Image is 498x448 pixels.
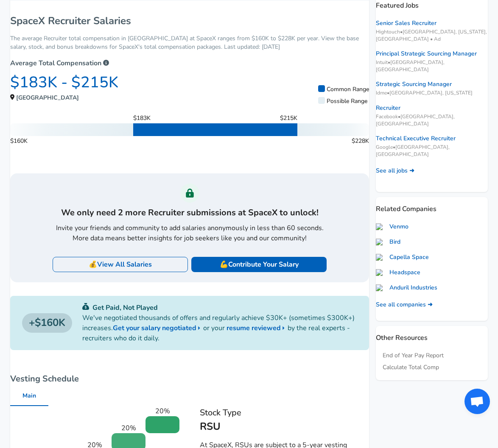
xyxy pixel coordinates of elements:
[82,303,89,310] img: svg+xml;base64,PHN2ZyB4bWxucz0iaHR0cDovL3d3dy53My5vcmcvMjAwMC9zdmciIGZpbGw9IiMwYzU0NjAiIHZpZXdCb3...
[53,257,188,272] a: 💰View All Salaries
[22,313,72,333] a: $160K
[10,386,48,406] button: Main
[121,423,136,433] p: 20 %
[376,59,488,73] span: Intuit • [GEOGRAPHIC_DATA], [GEOGRAPHIC_DATA]
[464,389,490,414] div: Open chat
[227,323,288,333] a: resume reviewed
[376,89,488,97] span: Idme • [GEOGRAPHIC_DATA], [US_STATE]
[376,284,386,291] img: anduril.com
[376,197,488,214] p: Related Companies
[327,97,367,106] span: Possible Range
[376,284,437,292] a: Anduril Industries
[126,260,152,269] span: Salaries
[327,85,369,94] span: Common Range
[155,406,170,416] p: 20 %
[261,260,299,269] span: Your Salary
[376,301,433,309] a: See all companies ➜
[10,58,101,68] p: Average Total Compensation
[61,206,319,220] h3: We only need 2 more Recruiter submissions at SpaceX to unlock!
[10,14,131,28] h1: SpaceX Recruiter Salaries
[53,223,327,243] p: Invite your friends and community to add salaries anonymously in less than 60 seconds. More data ...
[383,351,444,360] a: End of Year Pay Report
[376,223,408,231] a: Venmo
[10,34,369,51] p: The average Recruiter total compensation in [GEOGRAPHIC_DATA] at SpaceX ranges from $160K to $228...
[10,72,57,93] span: $183K
[113,323,203,333] a: Get your salary negotiated
[10,137,133,150] span: $160K
[376,254,386,261] img: capellaspace.com
[376,19,436,28] a: Senior Sales Recruiter
[376,144,488,158] span: Google • [GEOGRAPHIC_DATA], [GEOGRAPHIC_DATA]
[220,259,299,270] p: 💪 Contribute
[376,28,488,43] span: Hightouch • [GEOGRAPHIC_DATA], [US_STATE], [GEOGRAPHIC_DATA] • Ad
[376,223,386,230] img: venmo.com
[376,253,429,262] a: Capella Space
[10,372,369,386] h6: Vesting Schedule
[191,257,327,272] a: 💪Contribute Your Salary
[376,167,414,175] a: See all jobs ➜
[297,137,369,150] span: $228K
[376,269,386,276] img: headspace.com
[10,386,369,406] div: vesting schedule options
[376,113,488,128] span: Facebook • [GEOGRAPHIC_DATA], [GEOGRAPHIC_DATA]
[89,259,152,270] p: 💰 View All
[280,114,297,122] span: $215K
[200,420,369,433] h5: RSU
[200,406,369,420] h6: Stock Type
[376,134,456,143] a: Technical Executive Recruiter
[383,363,439,372] a: Calculate Total Comp
[376,239,386,245] img: bird.co
[16,94,79,102] span: [GEOGRAPHIC_DATA]
[82,313,357,343] p: We've negotiated thousands of offers and regularly achieve $30K+ (sometimes $300K+) increases. or...
[376,50,477,58] a: Principal Strategic Sourcing Manager
[376,268,420,277] a: Headspace
[82,303,357,313] p: Get Paid, Not Played
[133,114,151,122] span: $183K
[376,238,400,246] a: Bird
[376,80,452,89] a: Strategic Sourcing Manager
[61,72,67,93] span: -
[376,326,488,343] p: Other Resources
[71,72,118,93] span: $215K
[376,104,400,112] a: Recruiter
